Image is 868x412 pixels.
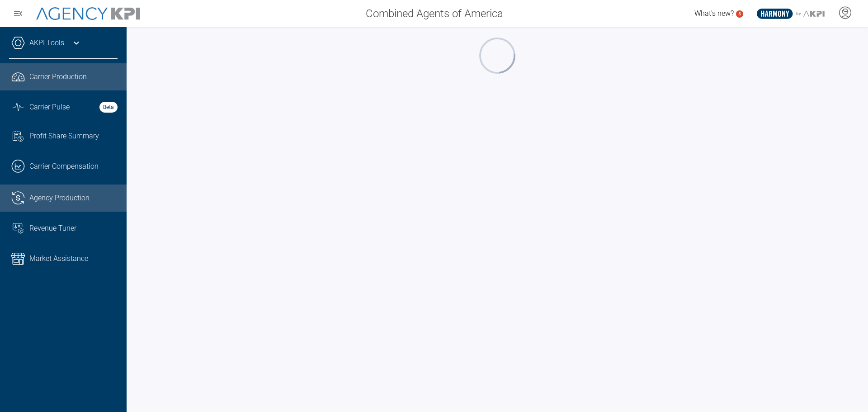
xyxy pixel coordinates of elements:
[29,193,90,204] span: Agency Production
[36,7,140,20] img: AgencyKPI
[366,5,503,22] span: Combined Agents of America
[29,38,64,48] a: AKPI Tools
[478,36,517,75] div: oval-loading
[738,11,741,16] text: 5
[29,223,76,234] span: Revenue Tuner
[29,102,70,113] span: Carrier Pulse
[694,9,734,18] span: What's new?
[29,161,99,172] span: Carrier Compensation
[99,102,118,113] strong: Beta
[29,131,99,142] span: Profit Share Summary
[736,10,743,18] a: 5
[29,71,87,82] span: Carrier Production
[29,253,88,264] span: Market Assistance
